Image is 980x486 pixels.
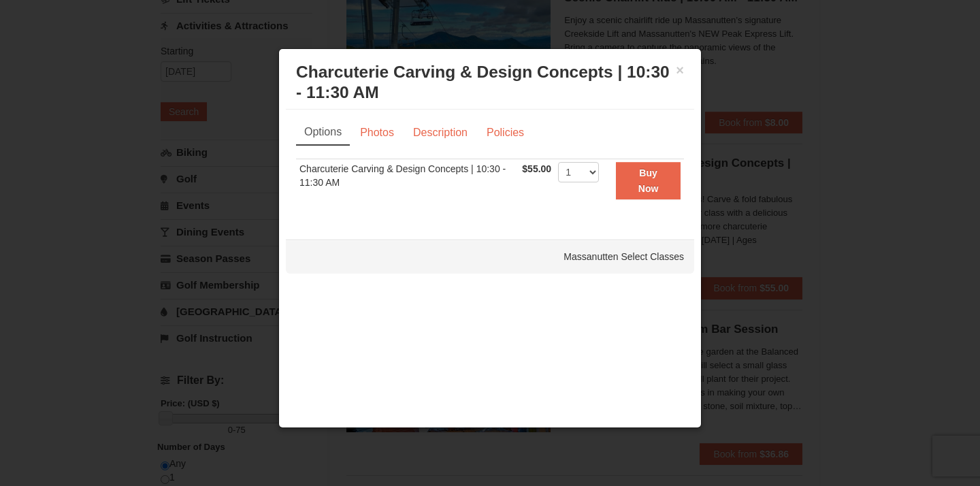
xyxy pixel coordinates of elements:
h3: Charcuterie Carving & Design Concepts | 10:30 - 11:30 AM [296,62,684,103]
button: × [676,63,684,77]
span: $55.00 [522,163,551,174]
strong: Buy Now [638,167,659,193]
a: Description [404,120,476,146]
a: Options [296,120,350,146]
td: Charcuterie Carving & Design Concepts | 10:30 - 11:30 AM [296,159,519,202]
div: Massanutten Select Classes [286,240,694,274]
a: Photos [351,120,403,146]
button: Buy Now [616,162,681,199]
a: Policies [478,120,533,146]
